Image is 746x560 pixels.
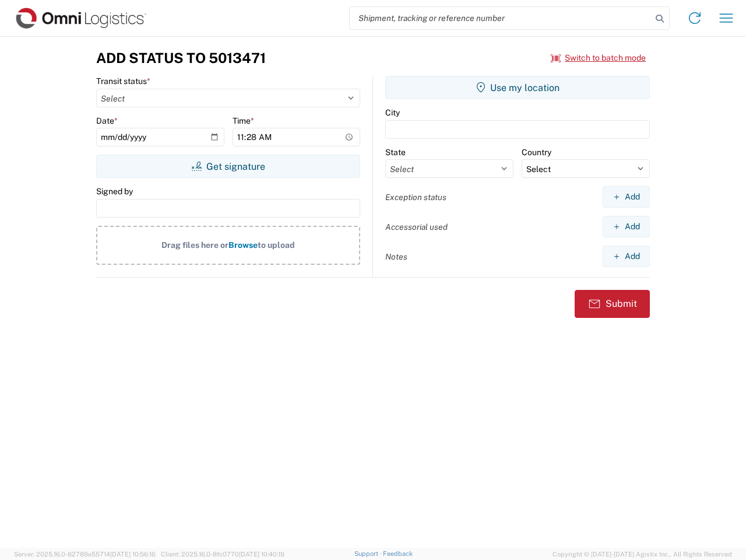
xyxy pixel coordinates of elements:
[385,222,448,232] label: Accessorial used
[603,216,650,237] button: Add
[96,50,266,66] h3: Add Status to 5013471
[553,549,732,559] span: Copyright © [DATE]-[DATE] Agistix Inc., All Rights Reserved
[522,147,551,157] label: Country
[385,76,650,99] button: Use my location
[110,551,156,558] span: [DATE] 10:56:16
[96,155,360,178] button: Get signature
[233,116,254,126] label: Time
[551,48,646,68] button: Switch to batch mode
[14,551,156,558] span: Server: 2025.16.0-82789e55714
[603,246,650,267] button: Add
[239,551,284,558] span: [DATE] 10:40:19
[603,186,650,208] button: Add
[385,147,406,157] label: State
[96,116,118,126] label: Date
[383,550,413,557] a: Feedback
[350,7,652,29] input: Shipment, tracking or reference number
[385,251,407,262] label: Notes
[161,240,228,250] span: Drag files here or
[575,290,650,318] button: Submit
[96,186,133,197] label: Signed by
[258,240,295,250] span: to upload
[228,240,258,250] span: Browse
[354,550,383,557] a: Support
[385,107,400,118] label: City
[96,76,150,86] label: Transit status
[161,551,284,558] span: Client: 2025.16.0-8fc0770
[385,192,446,202] label: Exception status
